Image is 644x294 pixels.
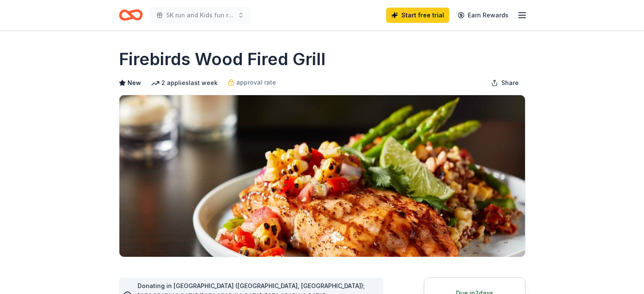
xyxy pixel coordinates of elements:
a: approval rate [228,77,276,88]
span: 5K run and Kids fun run [166,10,234,20]
span: Share [501,78,519,88]
div: 2 applies last week [151,78,218,88]
a: Earn Rewards [453,8,514,23]
img: Image for Firebirds Wood Fired Grill [119,95,525,257]
span: approval rate [236,77,276,88]
span: New [127,78,141,88]
h1: Firebirds Wood Fired Grill [119,47,326,71]
a: Home [119,5,143,25]
a: Start free trial [386,8,449,23]
button: 5K run and Kids fun run [149,7,251,24]
button: Share [484,74,525,91]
